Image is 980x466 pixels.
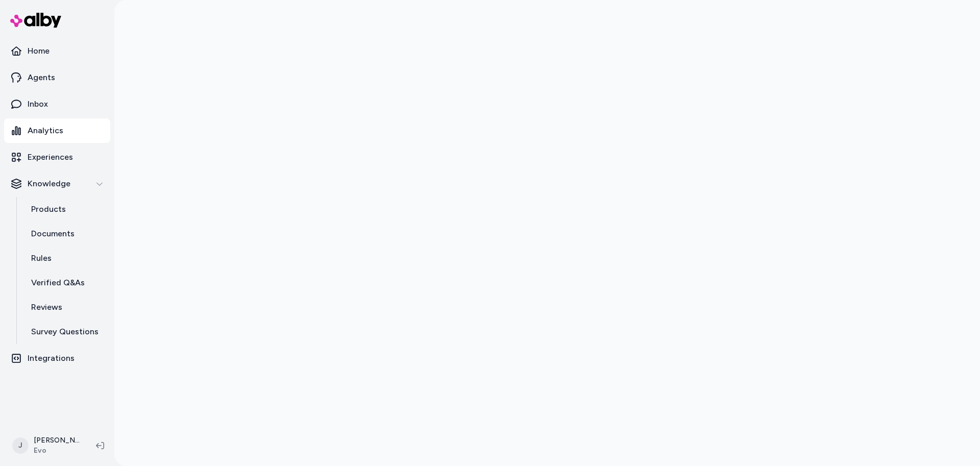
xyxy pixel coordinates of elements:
span: J [12,437,29,454]
a: Inbox [4,92,110,116]
p: Integrations [28,352,75,364]
p: Verified Q&As [31,277,85,289]
a: Verified Q&As [21,271,110,295]
a: Experiences [4,145,110,169]
img: alby Logo [10,13,61,28]
p: Products [31,203,66,215]
a: Survey Questions [21,320,110,344]
p: Survey Questions [31,326,99,338]
button: J[PERSON_NAME]Evo [6,429,88,462]
a: Products [21,197,110,222]
p: Knowledge [28,178,70,190]
a: Agents [4,65,110,90]
a: Rules [21,246,110,271]
a: Documents [21,222,110,246]
a: Home [4,39,110,63]
p: Reviews [31,301,62,313]
p: Analytics [28,125,63,137]
p: Home [28,45,50,57]
p: Agents [28,71,55,84]
a: Analytics [4,118,110,143]
p: Inbox [28,98,48,110]
span: Evo [34,446,80,456]
a: Reviews [21,295,110,320]
p: Experiences [28,151,73,163]
a: Integrations [4,346,110,371]
p: [PERSON_NAME] [34,435,80,446]
p: Rules [31,252,52,264]
p: Documents [31,228,75,240]
button: Knowledge [4,171,110,196]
